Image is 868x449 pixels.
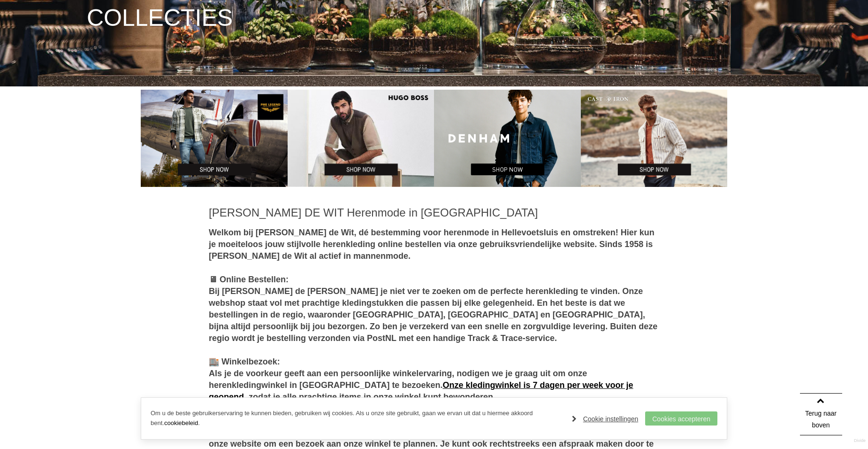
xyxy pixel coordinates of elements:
a: Cookie instellingen [572,412,639,426]
img: PME [141,90,288,187]
h1: [PERSON_NAME] DE WIT Herenmode in [GEOGRAPHIC_DATA] [209,206,659,220]
p: Om u de beste gebruikerservaring te kunnen bieden, gebruiken wij cookies. Als u onze site gebruik... [151,409,563,428]
a: Terug naar boven [800,393,842,435]
a: Divide [854,435,866,447]
a: cookiebeleid [164,419,198,426]
img: Hugo Boss [288,90,434,187]
img: Cast Iron [581,90,728,187]
span: COLLECTIES [87,6,233,30]
img: Denham [434,90,581,187]
a: Cookies accepteren [645,411,717,426]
